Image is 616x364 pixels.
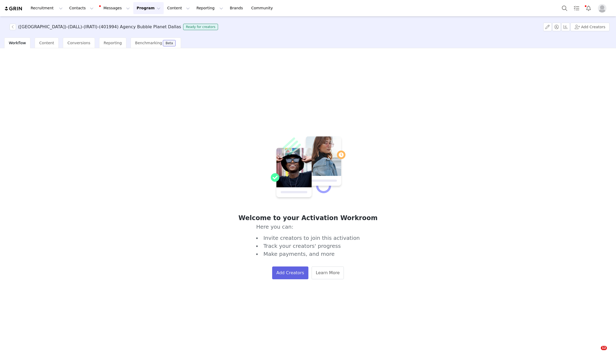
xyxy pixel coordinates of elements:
[248,2,279,14] a: Community
[39,41,54,45] span: Content
[598,4,606,13] img: placeholder-profile.jpg
[66,2,97,14] button: Contacts
[272,266,308,279] button: Add Creators
[256,234,360,242] li: Invite creators to join this activation
[256,250,360,258] li: Make payments, and more
[595,4,612,13] button: Profile
[570,23,610,31] button: Add Creators
[133,2,164,14] button: Program
[18,24,181,30] h3: ([GEOGRAPHIC_DATA])-(DALL)-(IRATI)-(401994) Agency Bubble Planet Dallas
[256,242,360,250] li: Track your creators' progress
[10,24,220,30] span: [object Object]
[571,2,582,14] a: Tasks
[67,41,90,45] span: Conversions
[27,2,66,14] button: Recruitment
[312,266,344,279] a: Learn More
[271,135,345,200] img: Welcome to your Activation Workroom
[4,6,23,11] img: grin logo
[256,223,360,258] span: Here you can:
[169,213,447,223] h1: Welcome to your Activation Workroom
[559,2,570,14] button: Search
[583,2,594,14] button: Notifications
[135,41,162,45] span: Benchmarking
[590,346,603,359] iframe: Intercom live chat
[227,2,248,14] a: Brands
[97,2,133,14] button: Messages
[601,346,607,350] span: 12
[164,2,193,14] button: Content
[9,41,26,45] span: Workflow
[104,41,122,45] span: Reporting
[193,2,226,14] button: Reporting
[183,24,218,30] span: Ready for creators
[166,42,173,45] div: Beta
